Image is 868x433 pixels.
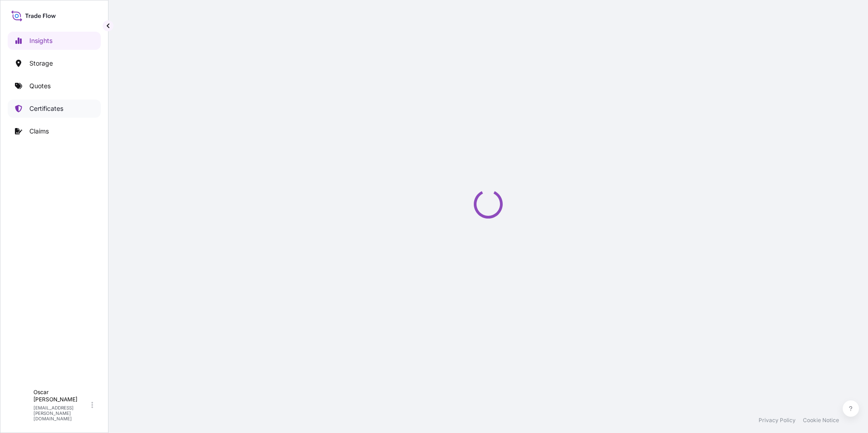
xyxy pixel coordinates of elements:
a: Certificates [8,100,101,118]
a: Claims [8,122,101,140]
p: Claims [29,127,49,136]
p: Storage [29,59,53,68]
a: Privacy Policy [759,417,796,424]
p: Quotes [29,81,51,90]
a: Quotes [8,77,101,95]
p: Oscar [PERSON_NAME] [33,389,90,403]
a: Cookie Notice [803,417,839,424]
span: O [18,400,24,409]
a: Insights [8,32,101,50]
p: [EMAIL_ADDRESS][PERSON_NAME][DOMAIN_NAME] [33,405,90,421]
a: Storage [8,54,101,72]
p: Insights [29,36,52,45]
p: Certificates [29,104,63,113]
